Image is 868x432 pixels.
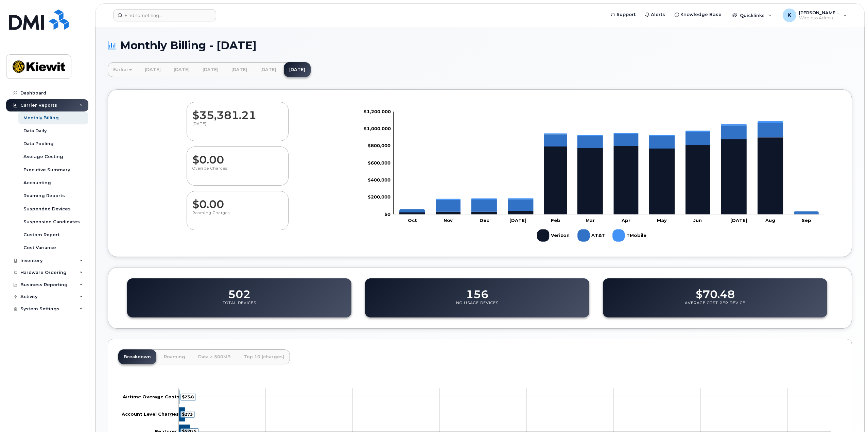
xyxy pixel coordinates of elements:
tspan: Apr [621,217,630,223]
p: Average Cost Per Device [685,300,745,313]
p: No Usage Devices [456,300,499,313]
tspan: $200,000 [368,194,390,200]
tspan: Dec [480,217,489,223]
tspan: Oct [408,217,417,223]
tspan: Mar [586,217,595,223]
a: Breakdown [118,349,156,364]
a: Data > 500MB [193,349,236,364]
dd: $35,381.21 [192,102,283,121]
tspan: $1,200,000 [364,108,391,114]
dd: $0.00 [192,191,283,210]
a: [DATE] [255,62,282,77]
dd: $70.48 [696,281,735,300]
a: Top 10 (charges) [238,349,290,364]
a: [DATE] [168,62,195,77]
p: Total Devices [223,300,256,313]
tspan: $273 [182,411,193,416]
tspan: Nov [443,217,453,223]
g: Chart [364,108,824,244]
a: Roaming [158,349,191,364]
a: [DATE] [139,62,166,77]
dd: $0.00 [192,147,283,166]
tspan: Sep [802,217,812,223]
tspan: $600,000 [368,160,390,165]
tspan: [DATE] [509,217,526,223]
tspan: May [657,217,667,223]
tspan: $0 [384,211,390,217]
tspan: $400,000 [368,177,390,183]
g: Verizon [537,227,571,244]
tspan: Account Level Charges [121,411,179,416]
tspan: Airtime Overage Costs [122,394,179,399]
dd: 156 [466,281,488,300]
tspan: $1,000,000 [364,126,391,131]
a: [DATE] [226,62,253,77]
tspan: Aug [765,217,775,223]
dd: 502 [228,281,250,300]
a: [DATE] [284,62,311,77]
g: TMobile [612,227,647,244]
p: Roaming Charges [192,210,283,223]
p: Overage Charges [192,166,283,178]
tspan: $800,000 [368,143,390,148]
g: AT&T [577,227,606,244]
a: [DATE] [197,62,224,77]
g: Legend [537,227,647,244]
a: Earlier [108,62,137,77]
tspan: $23.8 [182,394,194,399]
h1: Monthly Billing - [DATE] [108,39,852,51]
tspan: Jun [694,217,702,223]
p: [DATE] [192,121,283,134]
tspan: [DATE] [730,217,747,223]
tspan: Feb [551,217,560,223]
